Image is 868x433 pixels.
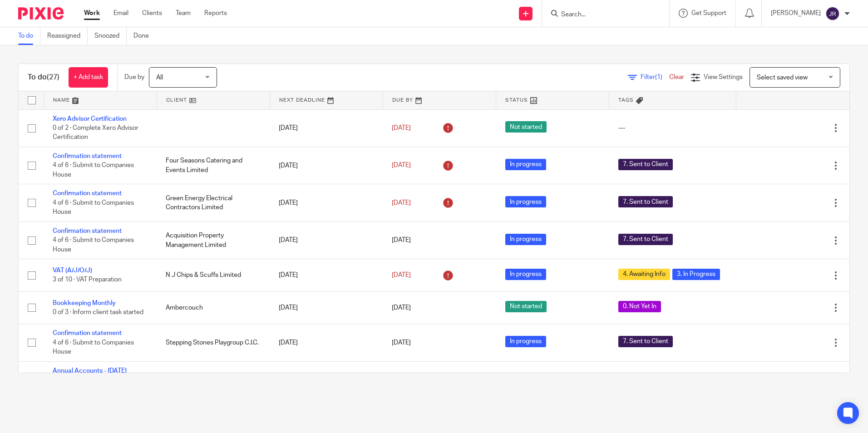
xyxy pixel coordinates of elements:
[18,7,64,20] img: Pixie
[204,9,227,18] a: Reports
[270,259,383,291] td: [DATE]
[505,121,547,133] span: Not started
[270,324,383,361] td: [DATE]
[157,324,270,361] td: Stepping Stones Playgroup C.I.C.
[392,272,411,278] span: [DATE]
[505,159,546,170] span: In progress
[641,74,669,80] span: Filter
[53,300,116,306] a: Bookkeeping Monthly
[270,184,383,221] td: [DATE]
[505,196,546,207] span: In progress
[618,98,634,103] span: Tags
[392,340,411,346] span: [DATE]
[53,309,143,315] span: 0 of 3 · Inform client task started
[53,368,127,374] a: Annual Accounts - [DATE]
[53,277,122,283] span: 3 of 10 · VAT Preparation
[270,147,383,184] td: [DATE]
[176,9,191,18] a: Team
[157,291,270,324] td: Ambercouch
[53,162,134,178] span: 4 of 6 · Submit to Companies House
[28,73,59,82] h1: To do
[53,125,138,141] span: 0 of 2 · Complete Xero Advisor Certification
[142,9,162,18] a: Clients
[270,109,383,147] td: [DATE]
[157,361,270,399] td: Active4 Sport International Ltd
[53,330,122,336] a: Confirmation statement
[672,269,720,280] span: 3. In Progress
[618,123,727,133] div: ---
[124,73,144,82] p: Due by
[392,305,411,311] span: [DATE]
[618,159,673,170] span: 7. Sent to Client
[53,200,134,216] span: 4 of 6 · Submit to Companies House
[825,6,840,21] img: svg%3E
[53,228,122,234] a: Confirmation statement
[704,74,743,80] span: View Settings
[53,237,134,253] span: 4 of 6 · Submit to Companies House
[53,153,122,159] a: Confirmation statement
[560,11,642,19] input: Search
[691,10,726,16] span: Get Support
[618,196,673,207] span: 7. Sent to Client
[53,116,127,122] a: Xero Advisor Certification
[270,361,383,399] td: [DATE]
[157,184,270,221] td: Green Energy Electrical Contractors Limited
[505,336,546,347] span: In progress
[47,74,59,81] span: (27)
[18,27,40,45] a: To do
[505,269,546,280] span: In progress
[505,301,547,312] span: Not started
[157,147,270,184] td: Four Seasons Catering and Events Limited
[655,74,662,80] span: (1)
[53,190,122,197] a: Confirmation statement
[392,200,411,206] span: [DATE]
[47,27,88,45] a: Reassigned
[113,9,128,18] a: Email
[133,27,156,45] a: Done
[53,267,92,274] a: VAT (A/J/O/J)
[157,259,270,291] td: N J Chips & Scuffs Limited
[392,237,411,244] span: [DATE]
[270,221,383,259] td: [DATE]
[618,269,670,280] span: 4. Awaiting Info
[53,340,134,355] span: 4 of 6 · Submit to Companies House
[771,9,821,18] p: [PERSON_NAME]
[270,291,383,324] td: [DATE]
[94,27,127,45] a: Snoozed
[392,125,411,131] span: [DATE]
[757,74,808,81] span: Select saved view
[618,234,673,245] span: 7. Sent to Client
[669,74,684,80] a: Clear
[69,67,108,88] a: + Add task
[618,301,661,312] span: 0. Not Yet In
[156,74,163,81] span: All
[618,336,673,347] span: 7. Sent to Client
[505,234,546,245] span: In progress
[392,162,411,169] span: [DATE]
[84,9,100,18] a: Work
[157,221,270,259] td: Acquisition Property Management Limited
